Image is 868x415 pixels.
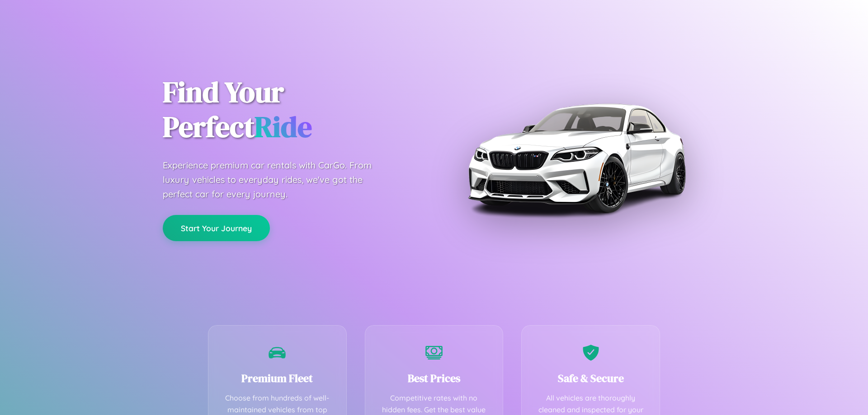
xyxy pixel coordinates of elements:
[255,107,312,146] span: Ride
[222,371,333,386] h3: Premium Fleet
[163,215,270,241] button: Start Your Journey
[463,45,689,271] img: Premium BMW car rental vehicle
[163,75,420,145] h1: Find Your Perfect
[535,371,646,386] h3: Safe & Secure
[379,371,490,386] h3: Best Prices
[163,158,389,201] p: Experience premium car rentals with CarGo. From luxury vehicles to everyday rides, we've got the ...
